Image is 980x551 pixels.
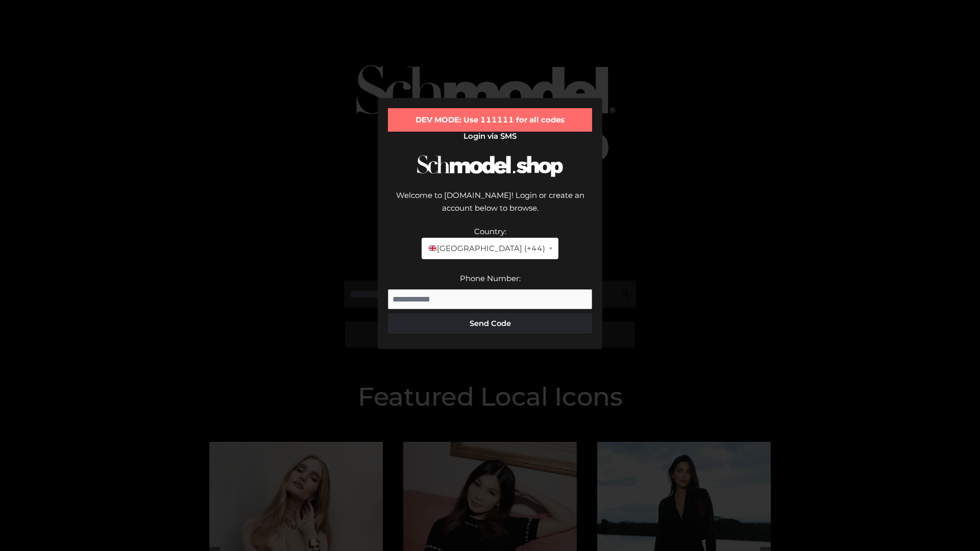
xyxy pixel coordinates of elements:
label: Phone Number: [460,273,521,283]
span: [GEOGRAPHIC_DATA] (+44) [428,242,545,255]
div: DEV MODE: Use 111111 for all codes [388,108,592,132]
img: Schmodel Logo [413,146,567,186]
label: Country: [474,227,506,236]
img: 🇬🇧 [429,244,436,252]
div: Welcome to [DOMAIN_NAME]! Login or create an account below to browse. [388,189,592,225]
button: Send Code [388,313,592,334]
h2: Login via SMS [388,132,592,141]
